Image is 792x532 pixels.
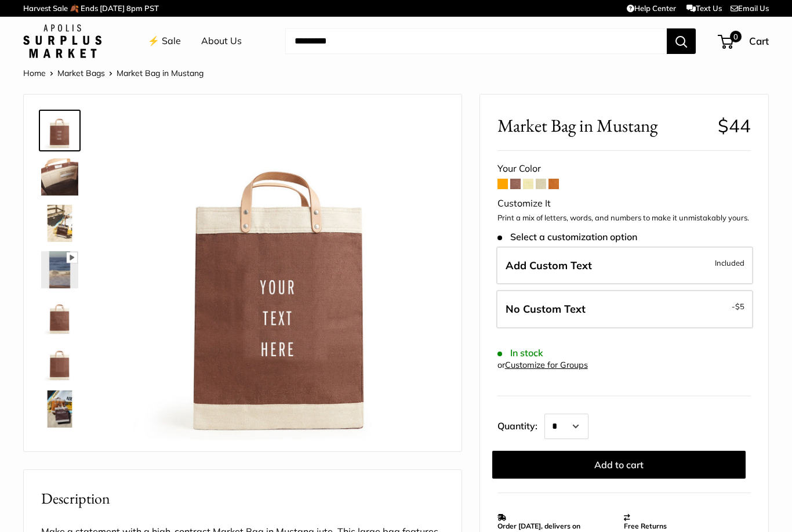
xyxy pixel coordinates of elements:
span: $44 [718,114,751,137]
a: 0 Cart [719,32,769,50]
span: 0 [730,31,742,42]
img: description_Seal of authenticity printed on the backside of every bag. [41,298,78,335]
label: Leave Blank [496,290,753,328]
label: Add Custom Text [496,247,753,285]
a: Customize for Groups [505,360,588,370]
span: In stock [497,348,543,359]
a: description_Seal of authenticity printed on the backside of every bag. [39,295,81,337]
img: Market Bag in Mustang [41,251,78,288]
a: ⚡️ Sale [148,32,181,50]
a: Text Us [686,3,722,13]
a: Home [23,68,46,78]
a: Market Bag in Mustang [39,388,81,430]
span: Included [715,256,744,270]
nav: Breadcrumb [23,66,204,81]
div: Your Color [497,160,751,178]
img: Market Bag in Mustang [41,112,78,149]
img: Market Bag in Mustang [41,344,78,381]
button: Add to cart [492,451,746,479]
a: Market Bag in Mustang [39,202,81,244]
input: Search... [285,28,667,54]
label: Quantity: [497,410,544,439]
strong: Free Returns [624,522,667,530]
img: Apolis: Surplus Market [23,24,101,58]
a: Market Bags [57,68,105,78]
button: Search [667,28,696,54]
img: Market Bag in Mustang [41,158,78,196]
div: or [497,357,588,373]
span: Add Custom Text [506,259,592,272]
a: Market Bag in Mustang [39,156,81,198]
span: Market Bag in Mustang [497,115,709,136]
a: Market Bag in Mustang [39,342,81,383]
span: - [732,299,744,313]
img: Market Bag in Mustang [41,205,78,242]
div: Customize It [497,195,751,212]
a: Market Bag in Mustang [39,249,81,291]
a: About Us [201,32,242,50]
h2: Description [41,487,444,510]
img: Market Bag in Mustang [41,390,78,428]
span: Market Bag in Mustang [117,68,204,78]
span: No Custom Text [506,302,586,316]
a: Market Bag in Mustang [39,110,81,151]
span: $5 [735,302,744,311]
a: Help Center [627,3,676,13]
span: Select a customization option [497,231,637,243]
img: Market Bag in Mustang [117,112,444,440]
p: Print a mix of letters, words, and numbers to make it unmistakably yours. [497,212,751,224]
a: Email Us [731,3,769,13]
span: Cart [749,35,769,47]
